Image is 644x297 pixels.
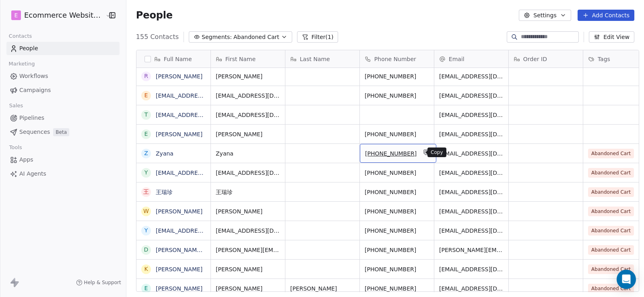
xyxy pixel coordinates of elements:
[439,188,504,196] span: [EMAIL_ADDRESS][DOMAIN_NAME]
[297,31,339,43] button: Filter(1)
[211,50,285,68] div: First Name
[136,9,173,21] span: People
[10,8,100,22] button: EEcommerce Website Builder
[439,92,504,100] span: [EMAIL_ADDRESS][DOMAIN_NAME]
[5,58,38,70] span: Marketing
[6,84,120,97] a: Campaigns
[431,149,443,156] p: Copy
[156,170,254,176] a: [EMAIL_ADDRESS][DOMAIN_NAME]
[439,246,504,254] span: [PERSON_NAME][EMAIL_ADDRESS][DOMAIN_NAME]
[365,188,429,196] span: [PHONE_NUMBER]
[156,112,254,118] a: [EMAIL_ADDRESS][DOMAIN_NAME]
[365,285,429,293] span: [PHONE_NUMBER]
[216,130,280,138] span: [PERSON_NAME]
[144,111,148,119] div: t
[589,31,634,43] button: Edit View
[588,187,634,197] span: Abandoned Cart
[588,245,634,255] span: Abandoned Cart
[144,91,148,100] div: e
[144,246,148,254] div: d
[523,55,547,63] span: Order ID
[439,227,504,235] span: [EMAIL_ADDRESS][DOMAIN_NAME]
[588,264,634,274] span: Abandoned Cart
[156,266,202,272] a: [PERSON_NAME]
[439,72,504,80] span: [EMAIL_ADDRESS][DOMAIN_NAME]
[19,72,48,80] span: Workflows
[439,285,504,293] span: [EMAIL_ADDRESS][DOMAIN_NAME]
[588,149,634,158] span: Abandoned Cart
[290,285,355,293] span: [PERSON_NAME]
[156,92,254,99] a: [EMAIL_ADDRESS][DOMAIN_NAME]
[216,285,280,293] span: [PERSON_NAME]
[225,55,256,63] span: First Name
[617,270,636,289] div: Open Intercom Messenger
[144,284,148,293] div: E
[439,111,504,119] span: [EMAIL_ADDRESS][DOMAIN_NAME]
[144,72,148,80] div: R
[365,207,429,215] span: [PHONE_NUMBER]
[216,265,280,273] span: [PERSON_NAME]
[6,141,25,154] span: Tools
[53,128,69,136] span: Beta
[216,92,280,100] span: [EMAIL_ADDRESS][DOMAIN_NAME]
[144,226,148,235] div: y
[6,111,120,125] a: Pipelines
[588,226,634,236] span: Abandoned Cart
[216,188,280,196] span: 王瑞珍
[84,279,121,286] span: Help & Support
[6,100,27,112] span: Sales
[136,32,179,42] span: 155 Contacts
[216,246,280,254] span: [PERSON_NAME][EMAIL_ADDRESS][DOMAIN_NAME]
[143,188,149,196] div: 王
[156,189,173,195] a: 王瑞珍
[360,50,434,68] div: Phone Number
[6,70,120,83] a: Workflows
[365,169,429,177] span: [PHONE_NUMBER]
[216,227,280,235] span: [EMAIL_ADDRESS][DOMAIN_NAME]
[588,207,634,216] span: Abandoned Cart
[578,10,634,21] button: Add Contacts
[144,168,148,177] div: y
[19,86,51,94] span: Campaigns
[144,265,148,273] div: K
[365,72,429,80] span: [PHONE_NUMBER]
[143,207,149,215] div: W
[76,279,121,286] a: Help & Support
[216,207,280,215] span: [PERSON_NAME]
[6,153,120,166] a: Apps
[19,156,33,164] span: Apps
[439,207,504,215] span: [EMAIL_ADDRESS][DOMAIN_NAME]
[439,169,504,177] span: [EMAIL_ADDRESS][DOMAIN_NAME]
[300,55,330,63] span: Last Name
[6,42,120,55] a: People
[588,168,634,178] span: Abandoned Cart
[202,33,232,41] span: Segments:
[164,55,192,63] span: Full Name
[216,111,280,119] span: [EMAIL_ADDRESS][DOMAIN_NAME]
[156,208,202,215] a: [PERSON_NAME]
[156,285,202,292] a: [PERSON_NAME]
[19,114,44,122] span: Pipelines
[6,167,120,180] a: AI Agents
[434,50,508,68] div: Email
[519,10,571,21] button: Settings
[156,247,301,253] a: [PERSON_NAME][EMAIL_ADDRESS][DOMAIN_NAME]
[439,150,504,158] span: [EMAIL_ADDRESS][DOMAIN_NAME]
[509,50,583,68] div: Order ID
[19,128,50,136] span: Sequences
[19,44,38,53] span: People
[449,55,464,63] span: Email
[24,10,103,20] span: Ecommerce Website Builder
[285,50,359,68] div: Last Name
[439,265,504,273] span: [EMAIL_ADDRESS][DOMAIN_NAME]
[365,92,429,100] span: [PHONE_NUMBER]
[156,73,202,80] a: [PERSON_NAME]
[136,50,211,68] div: Full Name
[6,125,120,139] a: SequencesBeta
[19,170,46,178] span: AI Agents
[5,30,35,42] span: Contacts
[365,246,429,254] span: [PHONE_NUMBER]
[365,150,417,158] span: [PHONE_NUMBER]
[598,55,610,63] span: Tags
[144,149,148,158] div: Z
